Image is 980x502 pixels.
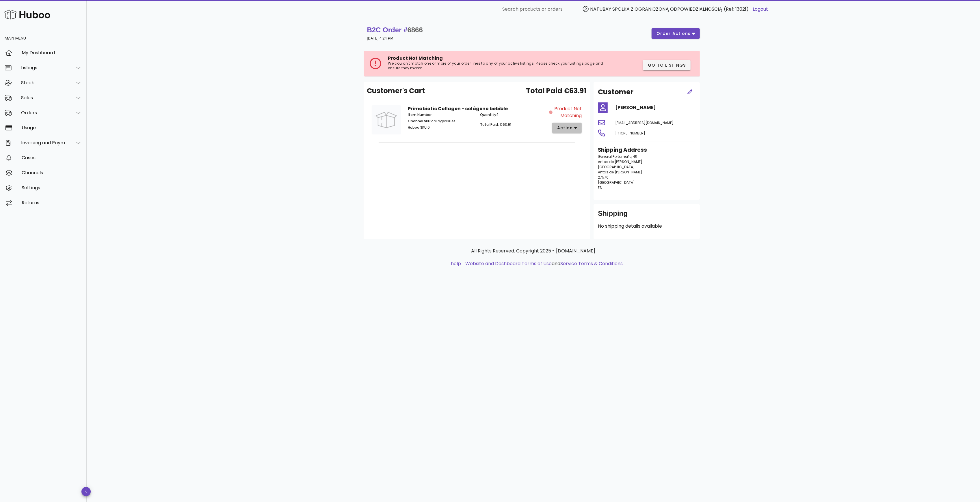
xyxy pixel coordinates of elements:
[451,260,461,267] a: help
[598,164,635,169] span: [GEOGRAPHIC_DATA]
[615,104,695,111] h4: [PERSON_NAME]
[367,36,393,40] small: [DATE] 4:24 PM
[554,105,582,119] span: Product Not Matching
[463,260,623,267] li: and
[615,131,646,136] span: [PHONE_NUMBER]
[560,260,623,267] a: Service Terms & Conditions
[557,125,573,131] span: action
[480,112,546,117] p: 1
[648,62,686,68] span: Go to Listings
[656,31,691,37] span: order actions
[598,180,635,185] span: [GEOGRAPHIC_DATA]
[408,119,431,123] span: Channel SKU:
[753,6,768,13] a: Logout
[643,60,691,70] button: Go to Listings
[408,125,473,130] p: 0
[22,125,82,130] div: Usage
[367,26,423,34] strong: B2C Order #
[408,105,508,112] strong: Primabiotic Collagen - colágeno bebible
[21,140,68,145] div: Invoicing and Payments
[21,95,68,100] div: Sales
[598,87,634,97] h2: Customer
[598,223,695,230] p: No shipping details available
[480,112,497,117] span: Quantity:
[480,122,511,127] span: Total Paid: €63.91
[652,28,700,39] button: order actions
[598,185,602,190] span: ES
[408,26,423,34] span: 6866
[22,170,82,175] div: Channels
[598,175,609,180] span: 27570
[598,159,643,164] span: Antas de [PERSON_NAME]
[598,154,638,159] span: General Portomeñe, 45
[388,55,443,61] span: Product Not Matching
[590,6,722,12] span: NATUBAY SPÓŁKA Z OGRANICZONĄ ODPOWIEDZIALNOŚCIĄ
[22,50,82,55] div: My Dashboard
[408,112,432,117] span: Item Number:
[408,125,427,130] span: Huboo SKU:
[21,80,68,85] div: Stock
[21,65,68,70] div: Listings
[598,146,695,154] h3: Shipping Address
[615,120,674,125] span: [EMAIL_ADDRESS][DOMAIN_NAME]
[21,110,68,115] div: Orders
[22,200,82,205] div: Returns
[408,119,473,124] p: collagen30es
[22,155,82,160] div: Cases
[368,248,699,254] p: All Rights Reserved. Copyright 2025 - [DOMAIN_NAME]
[465,260,552,267] a: Website and Dashboard Terms of Use
[598,170,643,175] span: Antas de [PERSON_NAME]
[4,8,50,21] img: Huboo Logo
[724,6,749,12] span: (Ref: 13021)
[388,61,615,70] p: We couldn't match one or more of your order lines to any of your active listings. Please check yo...
[526,86,587,96] span: Total Paid €63.91
[598,209,695,223] div: Shipping
[367,86,425,96] span: Customer's Cart
[372,105,401,134] img: Product Image
[22,185,82,190] div: Settings
[552,123,582,133] button: action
